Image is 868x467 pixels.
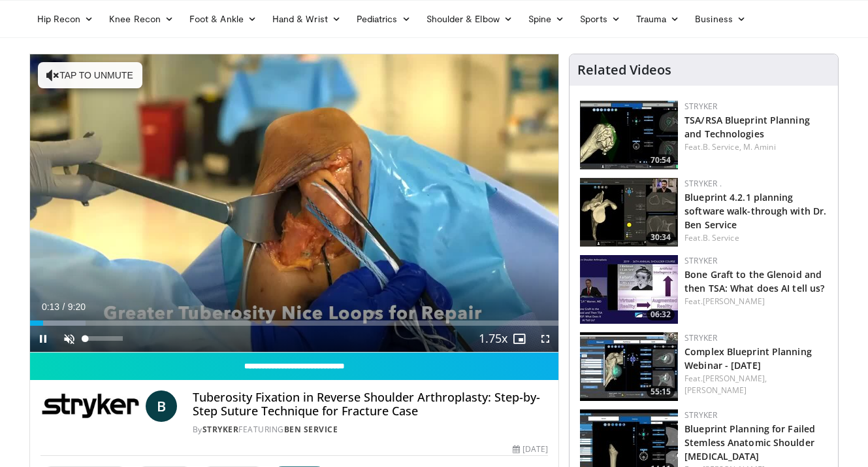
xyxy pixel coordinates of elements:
span: 30:34 [647,232,675,243]
a: Business [687,6,754,32]
a: Stryker . [684,178,722,189]
div: By FEATURING [193,424,548,436]
a: Hip Recon [29,6,102,32]
a: Shoulder & Elbow [419,6,521,32]
div: [DATE] [513,443,548,455]
img: a4d3b802-610a-4c4d-91a4-ffc1b6f0ec47.150x105_q85_crop-smart_upscale.jpg [580,101,678,169]
a: Stryker [202,424,239,435]
img: 9fb1103d-667f-4bf7-ae7b-90017cecf1e6.150x105_q85_crop-smart_upscale.jpg [580,178,678,247]
a: M. Amini [743,141,776,152]
button: Tap to unmute [38,62,142,88]
a: 55:15 [580,332,678,401]
button: Pause [30,326,56,352]
a: 06:32 [580,255,678,324]
span: 06:32 [647,309,675,320]
div: Progress Bar [30,320,559,326]
div: Volume Level [86,336,123,341]
a: Pediatrics [349,6,419,32]
a: B. Service, [703,141,741,152]
span: 70:54 [647,154,675,166]
h4: Related Videos [577,62,671,78]
a: 30:34 [580,178,678,247]
a: 70:54 [580,101,678,169]
span: 55:15 [647,386,675,398]
div: Feat. [684,232,828,244]
a: Sports [572,6,628,32]
a: B. Service [703,232,739,243]
a: Ben Service [284,424,338,435]
a: Blueprint Planning for Failed Stemless Anatomic Shoulder [MEDICAL_DATA] [684,423,815,462]
a: [PERSON_NAME] [703,296,765,307]
span: 0:13 [42,302,59,312]
div: Feat. [684,296,828,307]
a: B [146,390,177,422]
a: Stryker [684,255,717,266]
a: Trauma [628,6,688,32]
div: Feat. [684,141,828,153]
button: Enable picture-in-picture mode [506,326,532,352]
div: Feat. [684,373,828,396]
button: Unmute [56,326,82,352]
a: Knee Recon [101,6,182,32]
img: Stryker [40,390,140,422]
a: Bone Graft to the Glenoid and then TSA: What does AI tell us? [684,268,824,294]
img: 2640b230-daff-4365-83bd-21e2b960ecb5.150x105_q85_crop-smart_upscale.jpg [580,332,678,401]
a: [PERSON_NAME] [684,385,747,396]
a: Hand & Wrist [265,6,349,32]
a: TSA/RSA Blueprint Planning and Technologies [684,114,810,140]
a: Spine [521,6,572,32]
span: / [63,302,65,312]
a: Stryker [684,332,717,343]
a: [PERSON_NAME], [703,373,767,384]
a: Blueprint 4.2.1 planning software walk-through with Dr. Ben Service [684,191,826,231]
a: Foot & Ankle [182,6,265,32]
video-js: Video Player [30,54,559,353]
a: Complex Blueprint Planning Webinar - [DATE] [684,345,812,372]
a: Stryker [684,101,717,112]
button: Fullscreen [532,326,558,352]
a: Stryker [684,409,717,421]
button: Playback Rate [480,326,506,352]
h4: Tuberosity Fixation in Reverse Shoulder Arthroplasty: Step-by-Step Suture Technique for Fracture ... [193,390,548,419]
img: 2fe98b9b-57e2-46a3-a8ae-c8f1b1498471.150x105_q85_crop-smart_upscale.jpg [580,255,678,324]
span: 9:20 [68,302,86,312]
